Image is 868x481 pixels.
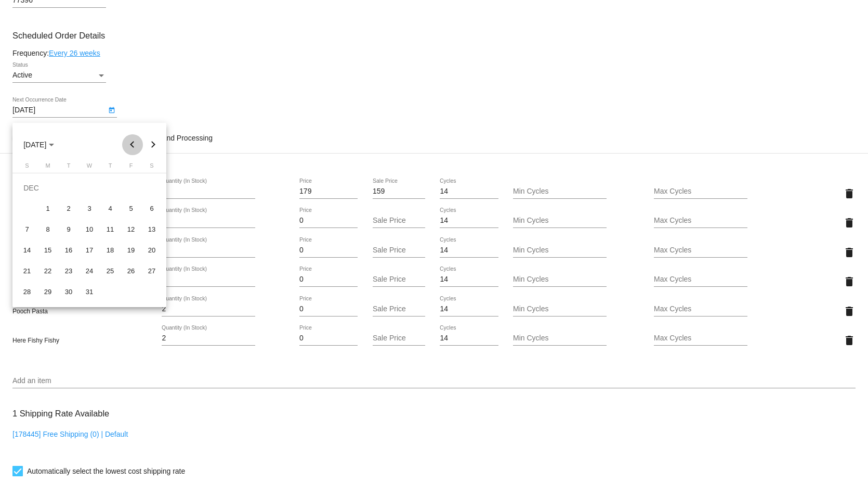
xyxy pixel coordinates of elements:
[37,240,58,261] td: December 15, 2025
[100,162,121,173] th: Thursday
[79,219,100,240] td: December 10, 2025
[100,240,121,261] td: December 18, 2025
[58,240,79,261] td: December 16, 2025
[80,262,99,281] div: 24
[59,241,78,260] div: 16
[121,261,141,282] td: December 26, 2025
[38,199,57,218] div: 1
[80,283,99,301] div: 31
[100,261,121,282] td: December 25, 2025
[37,219,58,240] td: December 8, 2025
[58,162,79,173] th: Tuesday
[122,262,140,281] div: 26
[122,134,143,155] button: Previous month
[17,162,37,173] th: Sunday
[18,220,36,239] div: 7
[37,282,58,302] td: December 29, 2025
[101,241,120,260] div: 18
[100,198,121,219] td: December 4, 2025
[17,261,37,282] td: December 21, 2025
[101,199,120,218] div: 4
[79,162,100,173] th: Wednesday
[121,240,141,261] td: December 19, 2025
[80,220,99,239] div: 10
[18,241,36,260] div: 14
[37,198,58,219] td: December 1, 2025
[121,198,141,219] td: December 5, 2025
[80,199,99,218] div: 3
[141,198,162,219] td: December 6, 2025
[80,241,99,260] div: 17
[141,219,162,240] td: December 13, 2025
[79,261,100,282] td: December 24, 2025
[101,220,120,239] div: 11
[59,220,78,239] div: 9
[59,199,78,218] div: 2
[58,282,79,302] td: December 30, 2025
[121,162,141,173] th: Friday
[37,261,58,282] td: December 22, 2025
[23,141,54,149] span: [DATE]
[17,240,37,261] td: December 14, 2025
[18,262,36,281] div: 21
[17,219,37,240] td: December 7, 2025
[38,241,57,260] div: 15
[142,220,161,239] div: 13
[141,240,162,261] td: December 20, 2025
[101,262,120,281] div: 25
[58,261,79,282] td: December 23, 2025
[121,219,141,240] td: December 12, 2025
[141,162,162,173] th: Saturday
[142,241,161,260] div: 20
[79,282,100,302] td: December 31, 2025
[122,220,140,239] div: 12
[38,262,57,281] div: 22
[58,198,79,219] td: December 2, 2025
[38,220,57,239] div: 8
[59,262,78,281] div: 23
[142,262,161,281] div: 27
[79,240,100,261] td: December 17, 2025
[141,261,162,282] td: December 27, 2025
[58,219,79,240] td: December 9, 2025
[100,219,121,240] td: December 11, 2025
[37,162,58,173] th: Monday
[18,283,36,301] div: 28
[79,198,100,219] td: December 3, 2025
[17,282,37,302] td: December 28, 2025
[122,199,140,218] div: 5
[122,241,140,260] div: 19
[15,134,62,155] button: Choose month and year
[142,199,161,218] div: 6
[17,178,162,198] td: DEC
[38,283,57,301] div: 29
[143,134,164,155] button: Next month
[59,283,78,301] div: 30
